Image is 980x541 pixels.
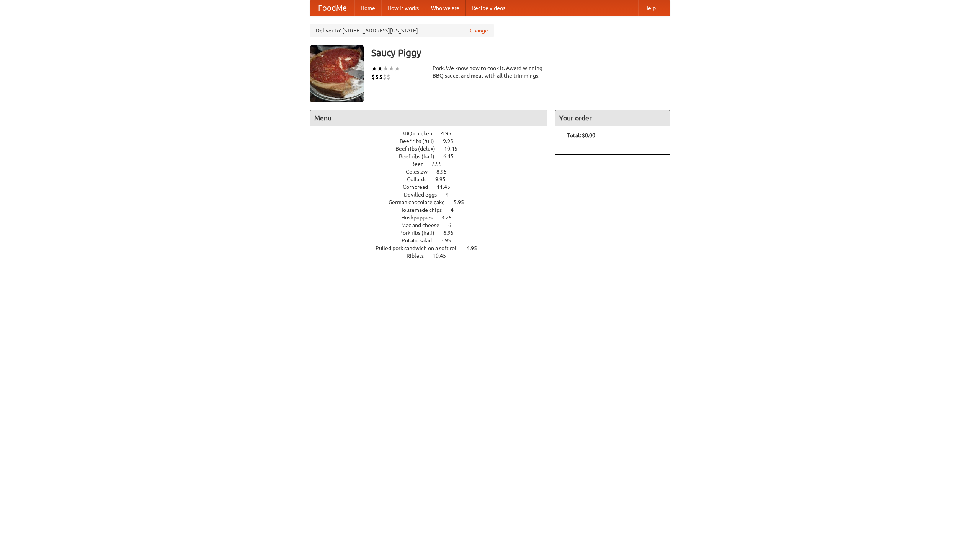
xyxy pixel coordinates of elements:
a: Beef ribs (delux) 10.45 [395,146,472,152]
span: 10.45 [444,146,465,152]
span: Beer [411,161,430,167]
h4: Menu [310,110,547,126]
span: Cornbread [403,184,436,190]
a: Cornbread 11.45 [403,184,464,190]
img: angular.jpg [310,45,364,102]
li: ★ [371,64,377,73]
a: Pork ribs (half) 6.95 [399,230,468,236]
span: Beef ribs (full) [400,138,442,144]
a: Coleslaw 8.95 [406,169,461,175]
li: ★ [377,64,383,73]
a: Housemade chips 4 [399,207,468,213]
a: How it works [381,0,425,16]
a: Help [638,0,662,16]
span: 4 [446,192,456,198]
span: 3.95 [441,237,459,244]
a: Collards 9.95 [407,176,460,182]
li: $ [383,73,387,81]
span: Housemade chips [399,207,449,213]
span: Potato salad [402,237,439,244]
span: Pork ribs (half) [399,230,442,236]
h4: Your order [555,110,670,126]
span: 6.95 [443,230,461,236]
li: ★ [389,64,394,73]
li: $ [387,73,390,81]
a: Mac and cheese 6 [401,222,465,228]
a: BBQ chicken 4.95 [401,130,465,136]
span: Coleslaw [406,169,435,175]
a: Recipe videos [465,0,511,16]
span: 8.95 [436,169,454,175]
span: Collards [407,176,434,182]
li: ★ [383,64,389,73]
span: German chocolate cake [389,199,452,205]
li: ★ [394,64,400,73]
div: Pork. We know how to cook it. Award-winning BBQ sauce, and meat with all the trimmings. [433,64,547,80]
li: $ [379,73,383,81]
span: 7.55 [431,161,449,167]
span: 9.95 [435,176,453,182]
a: Beef ribs (half) 6.45 [399,153,468,159]
a: Beef ribs (full) 9.95 [400,138,467,144]
span: Hushpuppies [401,214,440,221]
span: 9.95 [443,138,461,144]
span: 5.95 [454,199,472,205]
span: 6.45 [443,153,461,159]
span: Beef ribs (delux) [395,146,443,152]
a: Who we are [425,0,465,16]
a: Change [470,27,488,34]
a: Devilled eggs 4 [404,192,463,198]
span: 4.95 [441,130,459,136]
span: Pulled pork sandwich on a soft roll [376,245,465,251]
a: Hushpuppies 3.25 [401,214,466,221]
span: Riblets [407,253,431,259]
span: 4 [451,207,461,213]
a: German chocolate cake 5.95 [389,199,478,205]
span: 11.45 [437,184,458,190]
a: Potato salad 3.95 [402,237,465,244]
div: Deliver to: [STREET_ADDRESS][US_STATE] [310,24,494,37]
span: 10.45 [433,253,454,259]
a: Pulled pork sandwich on a soft roll 4.95 [376,245,491,251]
li: $ [375,73,379,81]
span: 4.95 [467,245,485,251]
a: Beer 7.55 [411,161,456,167]
span: Beef ribs (half) [399,153,442,159]
span: Mac and cheese [401,222,447,228]
a: Riblets 10.45 [407,253,460,259]
span: 3.25 [441,214,459,221]
a: FoodMe [310,0,354,16]
li: $ [371,73,375,81]
b: Total: $0.00 [567,132,595,138]
span: BBQ chicken [401,130,440,136]
span: Devilled eggs [404,192,444,198]
a: Home [354,0,381,16]
h3: Saucy Piggy [371,45,670,60]
span: 6 [448,222,459,228]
